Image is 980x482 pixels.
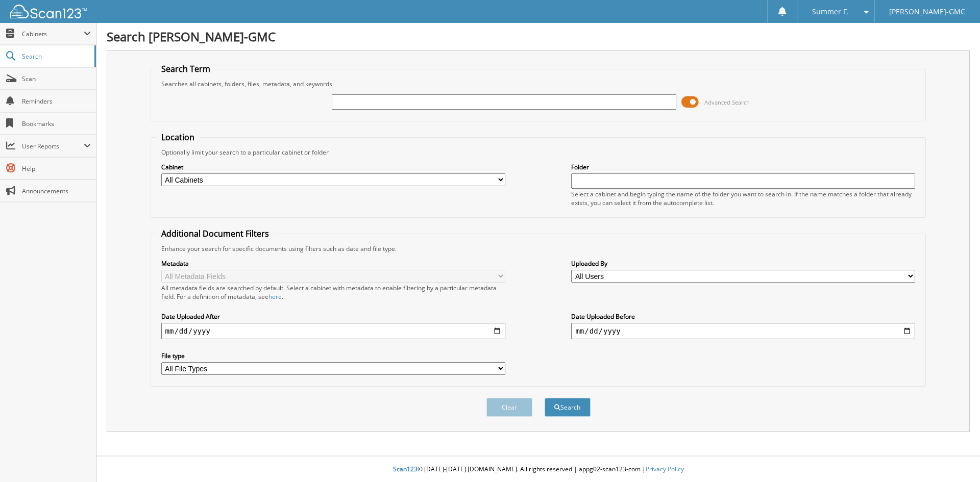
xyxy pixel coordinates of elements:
[161,163,505,171] label: Cabinet
[156,244,921,253] div: Enhance your search for specific documents using filters such as date and file type.
[156,80,921,88] div: Searches all cabinets, folders, files, metadata, and keywords
[22,30,84,38] span: Cabinets
[393,465,418,473] span: Scan123
[22,142,84,150] span: User Reports
[889,9,965,15] span: [PERSON_NAME]-GMC
[571,190,915,207] div: Select a cabinet and begin typing the name of the folder you want to search in. If the name match...
[545,398,591,417] button: Search
[22,52,89,61] span: Search
[486,398,532,417] button: Clear
[156,148,921,157] div: Optionally limit your search to a particular cabinet or folder
[161,259,505,268] label: Metadata
[22,164,91,173] span: Help
[156,63,215,74] legend: Search Term
[22,187,91,195] span: Announcements
[571,259,915,268] label: Uploaded By
[812,9,849,15] span: Summer F.
[571,323,915,339] input: end
[268,292,282,301] a: here
[22,97,91,106] span: Reminders
[22,74,91,83] span: Scan
[161,312,505,321] label: Date Uploaded After
[161,284,505,301] div: All metadata fields are searched by default. Select a cabinet with metadata to enable filtering b...
[571,163,915,171] label: Folder
[704,98,750,106] span: Advanced Search
[156,228,274,239] legend: Additional Document Filters
[161,351,505,360] label: File type
[646,465,684,473] a: Privacy Policy
[161,323,505,339] input: start
[156,132,200,143] legend: Location
[10,5,87,18] img: scan123-logo-white.svg
[22,119,91,128] span: Bookmarks
[571,312,915,321] label: Date Uploaded Before
[107,28,970,45] h1: Search [PERSON_NAME]-GMC
[96,457,980,482] div: © [DATE]-[DATE] [DOMAIN_NAME]. All rights reserved | appg02-scan123-com |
